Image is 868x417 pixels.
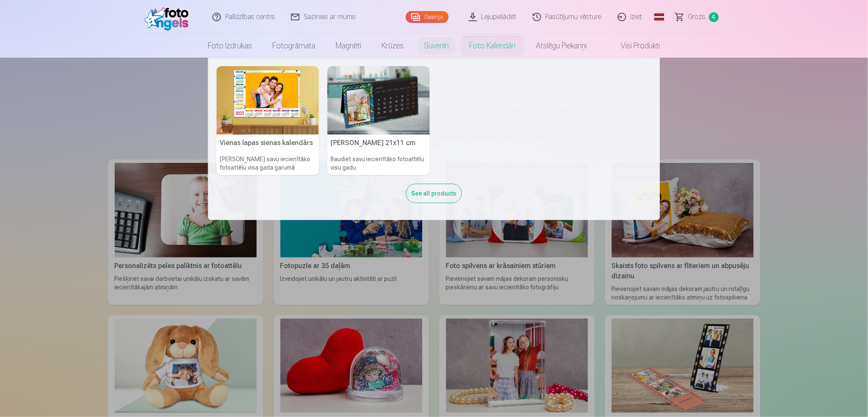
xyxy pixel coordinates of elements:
[198,34,263,58] a: Foto izdrukas
[328,66,430,175] a: Galda kalendārs 21x11 cm[PERSON_NAME] 21x11 cmBaudiet savu iecienītāko fotoattēlu visu gadu
[328,134,430,151] h5: [PERSON_NAME] 21x11 cm
[217,134,319,151] h5: Vienas lapas sienas kalendārs
[372,34,414,58] a: Krūzes
[688,12,706,22] span: Grozs
[217,151,319,175] h6: [PERSON_NAME] savu iecienītāko fotoattēlu visa gada garumā
[597,34,670,58] a: Visi produkti
[328,66,430,134] img: Galda kalendārs 21x11 cm
[406,184,462,203] div: See all products
[263,34,326,58] a: Fotogrāmata
[328,151,430,175] h6: Baudiet savu iecienītāko fotoattēlu visu gadu
[217,66,319,134] img: Vienas lapas sienas kalendārs
[709,12,719,22] span: 4
[459,34,526,58] a: Foto kalendāri
[326,34,372,58] a: Magnēti
[526,34,597,58] a: Atslēgu piekariņi
[406,11,449,23] a: Galerija
[414,34,459,58] a: Suvenīri
[406,188,462,197] a: See all products
[217,66,319,175] a: Vienas lapas sienas kalendārsVienas lapas sienas kalendārs[PERSON_NAME] savu iecienītāko fotoattē...
[144,3,193,31] img: /fa1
